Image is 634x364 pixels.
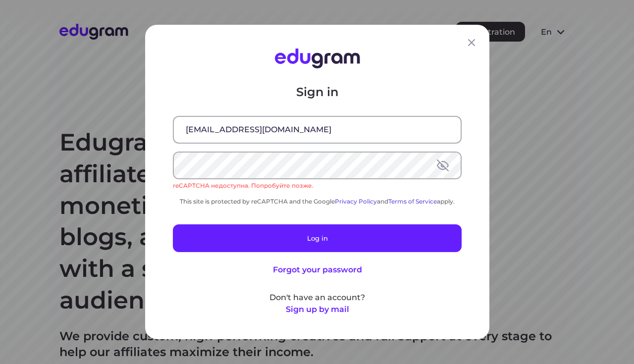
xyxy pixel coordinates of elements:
a: Terms of Service [388,198,437,205]
button: Log in [173,224,462,252]
p: Don't have an account? [173,292,462,304]
input: Email [174,117,461,143]
button: Forgot your password [272,264,362,276]
p: Sign in [173,84,462,100]
button: Sign up by mail [285,304,349,315]
a: Privacy Policy [335,198,377,205]
div: reCAPTCHA недоступна. Попробуйте позже. [173,181,462,190]
img: Edugram Logo [274,49,360,68]
div: This site is protected by reCAPTCHA and the Google and apply. [173,198,462,205]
